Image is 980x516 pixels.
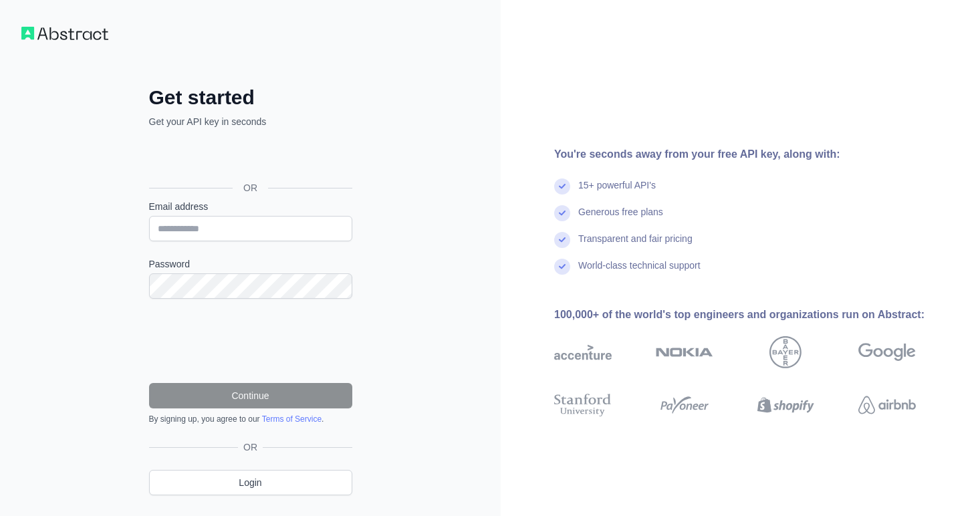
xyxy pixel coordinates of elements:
[578,259,701,285] div: World-class technical support
[149,200,352,213] label: Email address
[149,470,352,495] a: Login
[554,307,959,323] div: 100,000+ of the world's top engineers and organizations run on Abstract:
[149,315,352,367] iframe: reCAPTCHA
[554,336,612,368] img: accenture
[142,143,356,172] iframe: Sign in with Google Button
[578,205,663,232] div: Generous free plans
[554,146,959,162] div: You're seconds away from your free API key, along with:
[554,178,570,195] img: check mark
[858,391,916,420] img: airbnb
[149,257,352,271] label: Password
[656,391,713,420] img: payoneer
[21,27,108,40] img: Workflow
[149,115,352,128] p: Get your API key in seconds
[149,86,352,110] h2: Get started
[578,232,693,259] div: Transparent and fair pricing
[656,336,713,368] img: nokia
[858,336,916,368] img: google
[554,391,612,420] img: stanford university
[238,440,263,454] span: OR
[554,232,570,248] img: check mark
[554,205,570,221] img: check mark
[262,414,322,424] a: Terms of Service
[233,181,268,195] span: OR
[757,391,815,420] img: shopify
[578,178,656,205] div: 15+ powerful API's
[554,259,570,275] img: check mark
[769,336,802,368] img: bayer
[149,383,352,408] button: Continue
[149,414,352,424] div: By signing up, you agree to our .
